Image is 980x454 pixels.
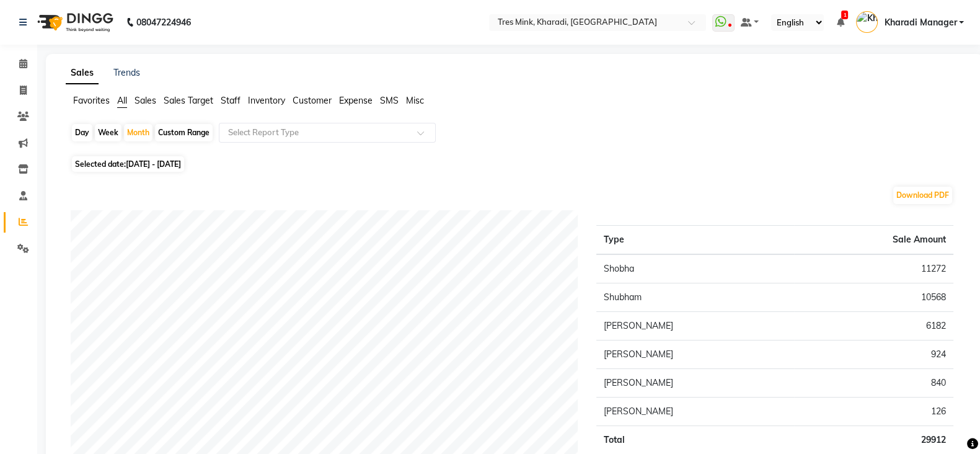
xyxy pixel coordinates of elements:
[596,312,793,340] td: [PERSON_NAME]
[856,11,878,33] img: Kharadi Manager
[596,369,793,398] td: [PERSON_NAME]
[126,159,181,169] span: [DATE] - [DATE]
[135,95,156,106] span: Sales
[794,254,953,283] td: 11272
[596,283,793,312] td: Shubham
[72,124,92,141] div: Day
[836,17,844,28] a: 1
[596,398,793,426] td: [PERSON_NAME]
[794,226,953,255] th: Sale Amount
[164,95,213,106] span: Sales Target
[73,95,110,106] span: Favorites
[596,226,793,255] th: Type
[596,254,793,283] td: Shobha
[794,312,953,340] td: 6182
[794,369,953,398] td: 840
[884,16,956,29] span: Kharadi Manager
[893,187,952,204] button: Download PDF
[380,95,399,106] span: SMS
[794,283,953,312] td: 10568
[95,124,121,141] div: Week
[72,156,184,172] span: Selected date:
[117,95,127,106] span: All
[406,95,424,106] span: Misc
[596,340,793,369] td: [PERSON_NAME]
[794,340,953,369] td: 924
[124,124,152,141] div: Month
[136,5,191,40] b: 08047224946
[32,5,117,40] img: logo
[339,95,373,106] span: Expense
[66,62,99,84] a: Sales
[221,95,241,106] span: Staff
[113,67,140,78] a: Trends
[155,124,213,141] div: Custom Range
[293,95,332,106] span: Customer
[841,11,848,19] span: 1
[248,95,285,106] span: Inventory
[794,398,953,426] td: 126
